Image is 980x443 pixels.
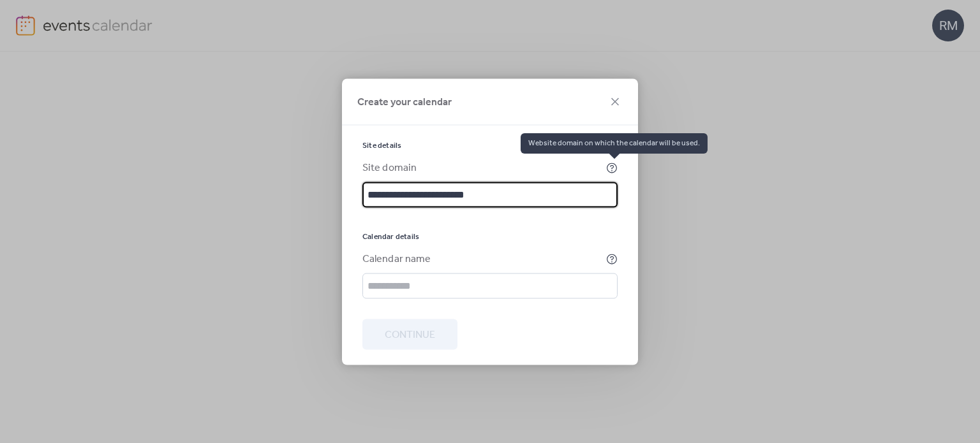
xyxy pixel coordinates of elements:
span: Create your calendar [357,94,452,110]
div: Site domain [362,160,604,175]
span: Website domain on which the calendar will be used. [521,133,708,154]
span: Site details [362,140,401,150]
div: Calendar name [362,251,604,266]
span: Calendar details [362,231,419,242]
